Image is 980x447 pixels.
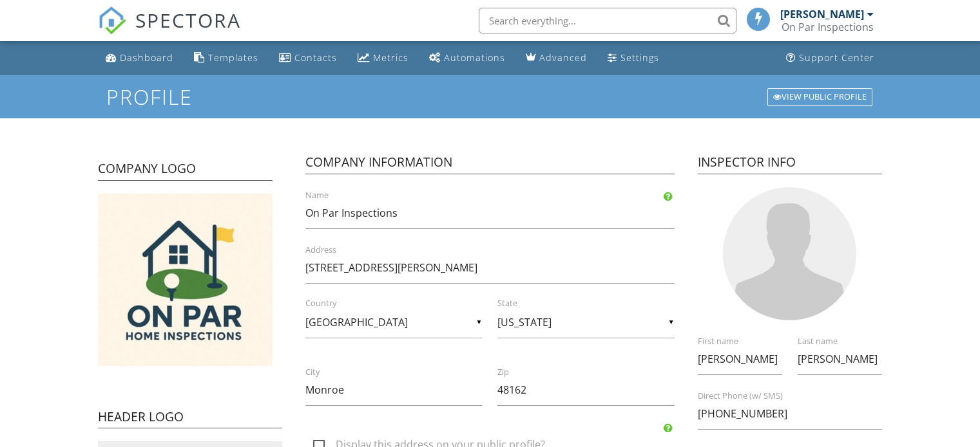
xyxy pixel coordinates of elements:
span: SPECTORA [135,6,241,33]
div: Contacts [294,51,337,64]
h4: Company Logo [98,160,273,181]
a: View Public Profile [766,87,874,107]
div: Metrics [373,51,408,64]
label: Direct Phone (w/ SMS) [698,390,898,402]
h4: Inspector Info [698,154,882,174]
a: Automations (Basic) [424,46,510,70]
div: Support Center [799,51,874,64]
img: On%20Par%20Logo.jpg [98,194,273,366]
label: Last name [798,336,898,347]
h1: Profile [106,86,874,108]
div: Automations [444,51,505,64]
img: The Best Home Inspection Software - Spectora [98,6,126,35]
div: [PERSON_NAME] [780,8,864,21]
h4: Header Logo [98,408,282,429]
a: Templates [189,46,264,70]
a: Advanced [521,46,592,70]
a: Support Center [781,46,879,70]
a: Metrics [352,46,414,70]
div: Advanced [539,51,587,64]
a: Settings [602,46,664,70]
label: State [497,298,689,309]
label: Country [305,298,497,309]
div: Templates [208,51,258,64]
div: On Par Inspections [782,21,874,33]
a: Contacts [274,46,342,70]
label: First name [698,336,798,347]
a: SPECTORA [98,17,241,44]
a: Dashboard [101,46,178,70]
input: Search everything... [479,8,736,33]
div: Settings [620,51,659,64]
div: Dashboard [120,51,173,64]
div: View Public Profile [767,88,872,106]
h4: Company Information [305,154,674,174]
